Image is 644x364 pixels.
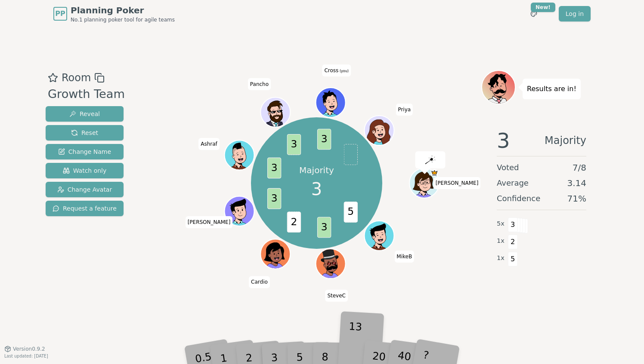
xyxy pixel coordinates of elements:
span: Change Avatar [57,185,112,194]
span: 3 [497,130,510,151]
span: Watch only [63,166,107,175]
span: No.1 planning poker tool for agile teams [71,16,175,23]
span: 71 % [567,193,586,205]
span: Click to change your name [248,78,271,90]
span: Click to change your name [249,276,270,288]
p: Results are in! [527,83,576,95]
a: PPPlanning PokerNo.1 planning poker tool for agile teams [53,4,175,23]
span: Reset [71,128,98,137]
span: Click to change your name [394,251,414,263]
span: 2 [508,235,518,249]
span: Change Name [58,147,111,156]
button: Version0.9.2 [4,346,45,352]
button: Click to change your avatar [317,89,345,116]
span: 3 [317,217,331,238]
div: Growth Team [48,86,125,103]
span: Version 0.9.2 [13,346,45,352]
div: New! [531,3,555,12]
p: Majority [299,164,334,176]
button: Reveal [46,106,124,122]
span: 2 [287,211,301,232]
span: Click to change your name [186,216,233,228]
span: Reveal [69,110,100,118]
span: 3 [311,176,322,202]
a: Log in [559,6,591,21]
span: 3 [267,157,281,178]
button: New! [526,6,542,21]
span: (you) [338,69,349,73]
span: 5 [508,252,518,266]
span: 3 [508,217,518,232]
button: Request a feature [46,201,124,216]
span: Click to change your name [198,138,220,150]
span: Planning Poker [71,4,175,16]
span: 3 [287,134,301,155]
span: Confidence [497,193,540,205]
button: Change Name [46,144,124,159]
span: Last updated: [DATE] [4,354,48,358]
button: Watch only [46,163,124,178]
span: 1 x [497,254,505,263]
span: 3 [317,128,331,150]
span: PP [55,9,65,19]
span: Ansley is the host [431,169,438,177]
button: Change Avatar [46,182,124,197]
span: 5 [344,202,358,223]
span: Click to change your name [325,290,348,302]
button: Reset [46,125,124,141]
button: Add as favourite [48,70,58,86]
span: Room [62,70,91,86]
span: 7 / 8 [573,162,586,174]
span: Click to change your name [433,177,481,189]
span: Click to change your name [322,64,350,76]
img: reveal [425,156,436,164]
span: 5 x [497,219,505,229]
span: Majority [545,130,586,151]
span: Request a feature [53,204,117,213]
span: Click to change your name [396,104,413,116]
span: Voted [497,162,519,174]
span: 1 x [497,236,505,246]
span: 3.14 [567,177,586,189]
span: Average [497,177,529,189]
span: 3 [267,188,281,209]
